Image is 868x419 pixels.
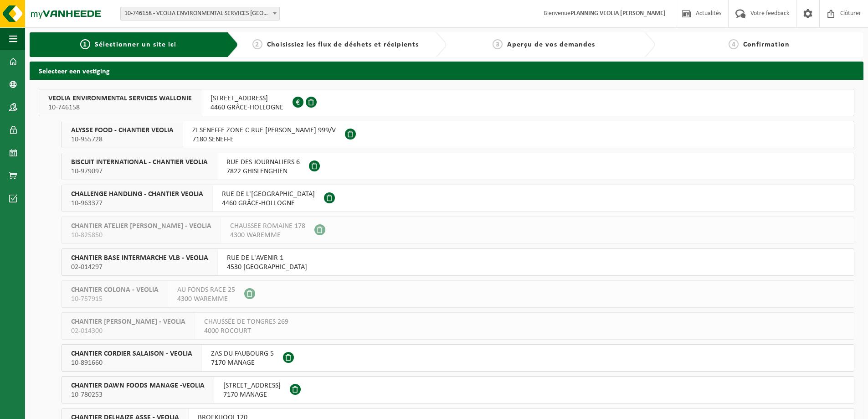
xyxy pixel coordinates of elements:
span: Sélectionner un site ici [95,41,176,48]
span: [STREET_ADDRESS] [223,381,281,390]
span: 1 [80,39,90,49]
span: 4300 WAREMME [230,231,305,240]
span: CHANTIER [PERSON_NAME] - VEOLIA [71,317,185,326]
span: VEOLIA ENVIRONMENTAL SERVICES WALLONIE [48,94,192,103]
span: ZAS DU FAUBOURG 5 [211,349,274,358]
span: 02-014297 [71,263,208,272]
span: 4460 GRÂCE-HOLLOGNE [222,199,315,208]
span: 7180 SENEFFE [192,135,336,144]
span: 10-746158 - VEOLIA ENVIRONMENTAL SERVICES WALLONIE - GRÂCE-HOLLOGNE [120,7,280,21]
span: 4300 WAREMME [177,295,235,304]
span: RUE DE L'[GEOGRAPHIC_DATA] [222,190,315,199]
span: BISCUIT INTERNATIONAL - CHANTIER VEOLIA [71,158,208,167]
button: VEOLIA ENVIRONMENTAL SERVICES WALLONIE 10-746158 [STREET_ADDRESS]4460 GRÂCE-HOLLOGNE [39,89,854,116]
span: CHAUSSEE ROMAINE 178 [230,222,305,231]
span: RUE DE L'AVENIR 1 [227,253,307,263]
span: 02-014300 [71,326,185,336]
strong: PLANNING VEOLIA [PERSON_NAME] [570,10,666,17]
span: 10-746158 [48,103,192,112]
span: CHANTIER ATELIER [PERSON_NAME] - VEOLIA [71,222,211,231]
span: 7170 MANAGE [223,390,281,399]
span: RUE DES JOURNALIERS 6 [226,158,300,167]
span: CHANTIER CORDIER SALAISON - VEOLIA [71,349,192,358]
span: [STREET_ADDRESS] [211,94,283,103]
span: Aperçu de vos demandes [507,41,595,48]
button: CHANTIER CORDIER SALAISON - VEOLIA 10-891660 ZAS DU FAUBOURG 57170 MANAGE [62,344,854,372]
span: 10-757915 [71,295,159,304]
span: 10-746158 - VEOLIA ENVIRONMENTAL SERVICES WALLONIE - GRÂCE-HOLLOGNE [121,7,279,20]
span: 4000 ROCOURT [204,326,288,336]
span: CHALLENGE HANDLING - CHANTIER VEOLIA [71,190,203,199]
span: 10-955728 [71,135,174,144]
button: ALYSSE FOOD - CHANTIER VEOLIA 10-955728 ZI SENEFFE ZONE C RUE [PERSON_NAME] 999/V7180 SENEFFE [62,121,854,148]
span: 10-979097 [71,167,208,176]
span: 2 [252,39,262,49]
span: 3 [493,39,503,49]
button: BISCUIT INTERNATIONAL - CHANTIER VEOLIA 10-979097 RUE DES JOURNALIERS 67822 GHISLENGHIEN [62,153,854,180]
button: CHANTIER BASE INTERMARCHE VLB - VEOLIA 02-014297 RUE DE L'AVENIR 14530 [GEOGRAPHIC_DATA] [62,248,854,276]
span: Choisissiez les flux de déchets et récipients [267,41,419,48]
span: 10-825850 [71,231,211,240]
button: CHALLENGE HANDLING - CHANTIER VEOLIA 10-963377 RUE DE L'[GEOGRAPHIC_DATA]4460 GRÂCE-HOLLOGNE [62,185,854,212]
span: 4530 [GEOGRAPHIC_DATA] [227,263,307,272]
span: 4460 GRÂCE-HOLLOGNE [211,103,283,112]
span: Confirmation [743,41,790,48]
span: AU FONDS RACE 25 [177,285,235,295]
span: ZI SENEFFE ZONE C RUE [PERSON_NAME] 999/V [192,126,336,135]
span: 10-963377 [71,199,203,208]
button: CHANTIER DAWN FOODS MANAGE -VEOLIA 10-780253 [STREET_ADDRESS]7170 MANAGE [62,376,854,403]
span: 10-891660 [71,358,192,367]
span: 7822 GHISLENGHIEN [226,167,300,176]
span: CHAUSSÉE DE TONGRES 269 [204,317,288,326]
span: CHANTIER DAWN FOODS MANAGE -VEOLIA [71,381,205,390]
span: ALYSSE FOOD - CHANTIER VEOLIA [71,126,174,135]
span: CHANTIER BASE INTERMARCHE VLB - VEOLIA [71,253,208,263]
span: 7170 MANAGE [211,358,274,367]
span: CHANTIER COLONA - VEOLIA [71,285,159,295]
span: 10-780253 [71,390,205,399]
h2: Selecteer een vestiging [30,62,863,79]
span: 4 [729,39,739,49]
